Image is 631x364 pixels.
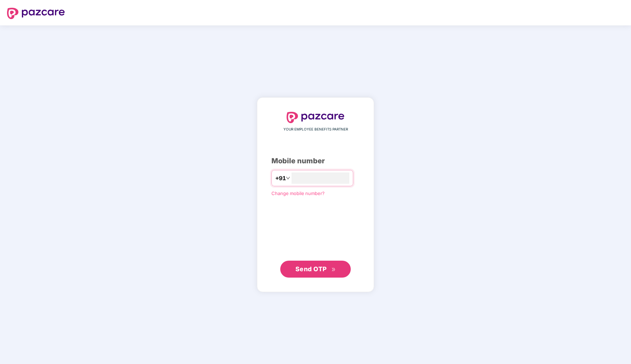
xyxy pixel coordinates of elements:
div: Mobile number [271,156,360,166]
span: Send OTP [295,265,327,273]
span: double-right [331,267,336,272]
a: Change mobile number? [271,190,325,196]
span: down [286,176,290,180]
span: +91 [275,174,286,183]
img: logo [287,112,344,123]
span: YOUR EMPLOYEE BENEFITS PARTNER [283,127,348,132]
button: Send OTPdouble-right [280,261,351,278]
img: logo [7,8,65,19]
